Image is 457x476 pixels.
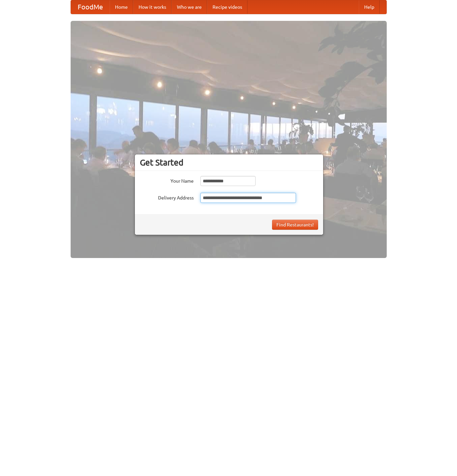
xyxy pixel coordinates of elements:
button: Find Restaurants! [272,220,318,230]
label: Delivery Address [140,193,194,201]
a: How it works [133,0,172,14]
h3: Get Started [140,157,318,168]
label: Your Name [140,176,194,184]
a: Home [110,0,133,14]
a: Who we are [172,0,207,14]
a: FoodMe [71,0,110,14]
a: Help [359,0,380,14]
a: Recipe videos [207,0,247,14]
